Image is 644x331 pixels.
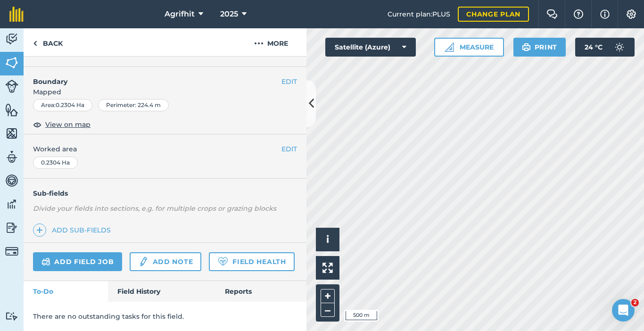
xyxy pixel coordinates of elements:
img: svg+xml;base64,PHN2ZyB4bWxucz0iaHR0cDovL3d3dy53My5vcmcvMjAwMC9zdmciIHdpZHRoPSIxNyIgaGVpZ2h0PSIxNy... [600,8,610,20]
iframe: Intercom live chat [612,299,635,322]
img: svg+xml;base64,PHN2ZyB4bWxucz0iaHR0cDovL3d3dy53My5vcmcvMjAwMC9zdmciIHdpZHRoPSIxOSIgaGVpZ2h0PSIyNC... [522,41,531,53]
button: i [316,228,339,251]
span: Worked area [33,144,297,154]
button: – [321,303,335,317]
img: svg+xml;base64,PHN2ZyB4bWxucz0iaHR0cDovL3d3dy53My5vcmcvMjAwMC9zdmciIHdpZHRoPSI5IiBoZWlnaHQ9IjI0Ii... [33,38,37,49]
button: Measure [434,38,504,57]
a: Back [24,28,72,56]
button: 24 °C [575,38,635,57]
img: svg+xml;base64,PD94bWwgdmVyc2lvbj0iMS4wIiBlbmNvZGluZz0idXRmLTgiPz4KPCEtLSBHZW5lcmF0b3I6IEFkb2JlIE... [41,256,50,267]
button: Print [513,38,566,57]
span: 2 [631,299,639,306]
button: Satellite (Azure) [325,38,416,57]
img: svg+xml;base64,PD94bWwgdmVyc2lvbj0iMS4wIiBlbmNvZGluZz0idXRmLTgiPz4KPCEtLSBHZW5lcmF0b3I6IEFkb2JlIE... [138,256,149,267]
img: Ruler icon [445,42,454,52]
img: svg+xml;base64,PHN2ZyB4bWxucz0iaHR0cDovL3d3dy53My5vcmcvMjAwMC9zdmciIHdpZHRoPSI1NiIgaGVpZ2h0PSI2MC... [5,103,18,117]
img: svg+xml;base64,PD94bWwgdmVyc2lvbj0iMS4wIiBlbmNvZGluZz0idXRmLTgiPz4KPCEtLSBHZW5lcmF0b3I6IEFkb2JlIE... [610,38,629,57]
img: svg+xml;base64,PD94bWwgdmVyc2lvbj0iMS4wIiBlbmNvZGluZz0idXRmLTgiPz4KPCEtLSBHZW5lcmF0b3I6IEFkb2JlIE... [5,312,18,321]
a: Add sub-fields [33,223,115,237]
img: svg+xml;base64,PD94bWwgdmVyc2lvbj0iMS4wIiBlbmNvZGluZz0idXRmLTgiPz4KPCEtLSBHZW5lcmF0b3I6IEFkb2JlIE... [5,150,18,164]
div: Perimeter : 224.4 m [98,99,169,111]
span: i [326,233,329,245]
button: + [321,289,335,303]
img: svg+xml;base64,PHN2ZyB4bWxucz0iaHR0cDovL3d3dy53My5vcmcvMjAwMC9zdmciIHdpZHRoPSI1NiIgaGVpZ2h0PSI2MC... [5,126,18,141]
img: A cog icon [626,9,637,19]
a: Field History [108,281,215,302]
img: svg+xml;base64,PD94bWwgdmVyc2lvbj0iMS4wIiBlbmNvZGluZz0idXRmLTgiPz4KPCEtLSBHZW5lcmF0b3I6IEFkb2JlIE... [5,197,18,211]
a: Change plan [458,7,529,22]
img: svg+xml;base64,PHN2ZyB4bWxucz0iaHR0cDovL3d3dy53My5vcmcvMjAwMC9zdmciIHdpZHRoPSIxOCIgaGVpZ2h0PSIyNC... [33,119,41,130]
span: 2025 [220,8,238,20]
img: svg+xml;base64,PD94bWwgdmVyc2lvbj0iMS4wIiBlbmNvZGluZz0idXRmLTgiPz4KPCEtLSBHZW5lcmF0b3I6IEFkb2JlIE... [5,174,18,188]
a: To-Do [24,281,108,302]
img: svg+xml;base64,PD94bWwgdmVyc2lvbj0iMS4wIiBlbmNvZGluZz0idXRmLTgiPz4KPCEtLSBHZW5lcmF0b3I6IEFkb2JlIE... [5,221,18,235]
span: View on map [45,119,91,130]
div: 0.2304 Ha [33,157,78,169]
button: View on map [33,119,91,130]
img: fieldmargin Logo [9,7,24,22]
h4: Sub-fields [24,188,306,199]
span: Mapped [24,87,306,97]
img: svg+xml;base64,PHN2ZyB4bWxucz0iaHR0cDovL3d3dy53My5vcmcvMjAwMC9zdmciIHdpZHRoPSIxNCIgaGVpZ2h0PSIyNC... [36,224,43,236]
img: svg+xml;base64,PD94bWwgdmVyc2lvbj0iMS4wIiBlbmNvZGluZz0idXRmLTgiPz4KPCEtLSBHZW5lcmF0b3I6IEFkb2JlIE... [5,80,18,93]
img: svg+xml;base64,PD94bWwgdmVyc2lvbj0iMS4wIiBlbmNvZGluZz0idXRmLTgiPz4KPCEtLSBHZW5lcmF0b3I6IEFkb2JlIE... [5,32,18,46]
p: There are no outstanding tasks for this field. [33,311,297,322]
a: Add note [130,252,201,271]
img: svg+xml;base64,PD94bWwgdmVyc2lvbj0iMS4wIiBlbmNvZGluZz0idXRmLTgiPz4KPCEtLSBHZW5lcmF0b3I6IEFkb2JlIE... [5,245,18,258]
button: EDIT [281,76,297,87]
span: 24 ° C [585,38,603,57]
img: svg+xml;base64,PHN2ZyB4bWxucz0iaHR0cDovL3d3dy53My5vcmcvMjAwMC9zdmciIHdpZHRoPSIyMCIgaGVpZ2h0PSIyNC... [254,38,264,49]
img: svg+xml;base64,PHN2ZyB4bWxucz0iaHR0cDovL3d3dy53My5vcmcvMjAwMC9zdmciIHdpZHRoPSI1NiIgaGVpZ2h0PSI2MC... [5,56,18,70]
a: Add field job [33,252,122,271]
em: Divide your fields into sections, e.g. for multiple crops or grazing blocks [33,204,276,213]
span: Current plan : PLUS [388,9,450,19]
div: Area : 0.2304 Ha [33,99,92,111]
button: More [236,28,306,56]
h4: Boundary [24,67,281,87]
img: A question mark icon [573,9,584,19]
button: EDIT [281,144,297,154]
img: Two speech bubbles overlapping with the left bubble in the forefront [546,9,558,19]
a: Field Health [209,252,294,271]
a: Reports [215,281,306,302]
img: Four arrows, one pointing top left, one top right, one bottom right and the last bottom left [322,263,333,273]
span: Agrifhit [165,8,195,20]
